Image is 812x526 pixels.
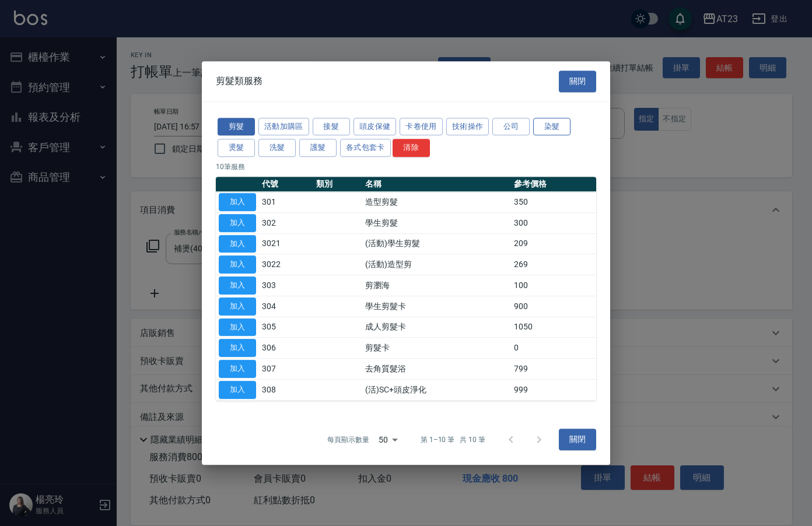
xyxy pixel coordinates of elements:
[362,359,511,380] td: 去角質髮浴
[362,379,511,400] td: (活)SC+頭皮淨化
[258,139,296,157] button: 洗髮
[259,338,313,359] td: 306
[259,212,313,233] td: 302
[259,317,313,338] td: 305
[511,177,596,192] th: 參考價格
[219,318,256,336] button: 加入
[216,162,596,172] p: 10 筆服務
[511,338,596,359] td: 0
[533,118,570,136] button: 染髮
[259,233,313,254] td: 3021
[218,139,255,157] button: 燙髮
[400,118,443,136] button: 卡卷使用
[299,139,337,157] button: 護髮
[492,118,530,136] button: 公司
[559,429,596,451] button: 關閉
[446,118,489,136] button: 技術操作
[511,192,596,213] td: 350
[511,233,596,254] td: 209
[259,177,313,192] th: 代號
[511,254,596,275] td: 269
[259,192,313,213] td: 301
[219,339,256,357] button: 加入
[362,254,511,275] td: (活動)造型剪
[219,193,256,211] button: 加入
[259,296,313,317] td: 304
[362,233,511,254] td: (活動)學生剪髮
[511,379,596,400] td: 999
[313,177,362,192] th: 類別
[511,359,596,380] td: 799
[362,338,511,359] td: 剪髮卡
[259,254,313,275] td: 3022
[362,275,511,296] td: 剪瀏海
[219,235,256,253] button: 加入
[393,139,430,157] button: 清除
[218,118,255,136] button: 剪髮
[362,192,511,213] td: 造型剪髮
[362,212,511,233] td: 學生剪髮
[219,297,256,315] button: 加入
[258,118,309,136] button: 活動加購區
[362,177,511,192] th: 名稱
[219,276,256,294] button: 加入
[511,317,596,338] td: 1050
[216,75,262,87] span: 剪髮類服務
[259,359,313,380] td: 307
[219,214,256,232] button: 加入
[353,118,397,136] button: 頭皮保健
[362,296,511,317] td: 學生剪髮卡
[259,275,313,296] td: 303
[421,434,485,445] p: 第 1–10 筆 共 10 筆
[511,275,596,296] td: 100
[340,139,391,157] button: 各式包套卡
[511,296,596,317] td: 900
[219,360,256,378] button: 加入
[362,317,511,338] td: 成人剪髮卡
[259,379,313,400] td: 308
[559,71,596,92] button: 關閉
[313,118,350,136] button: 接髮
[374,424,402,455] div: 50
[327,434,369,445] p: 每頁顯示數量
[219,255,256,273] button: 加入
[511,212,596,233] td: 300
[219,381,256,399] button: 加入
